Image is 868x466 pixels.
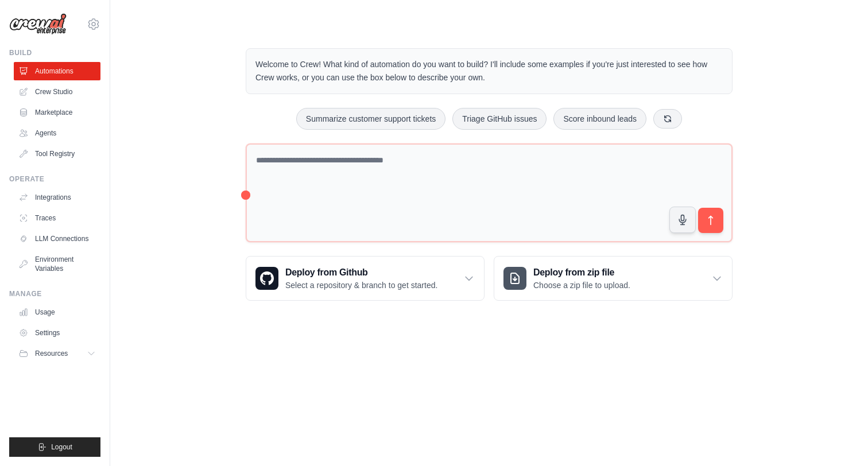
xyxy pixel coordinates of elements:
[14,103,100,122] a: Marketplace
[35,349,68,358] span: Resources
[14,250,100,278] a: Environment Variables
[296,108,445,130] button: Summarize customer support tickets
[14,124,100,142] a: Agents
[9,289,100,298] div: Manage
[51,442,72,452] span: Logout
[553,108,646,130] button: Score inbound leads
[14,83,100,101] a: Crew Studio
[14,209,100,227] a: Traces
[9,48,100,57] div: Build
[14,344,100,363] button: Resources
[9,13,67,35] img: Logo
[14,145,100,163] a: Tool Registry
[255,58,723,84] p: Welcome to Crew! What kind of automation do you want to build? I'll include some examples if you'...
[9,174,100,184] div: Operate
[14,62,100,80] a: Automations
[533,266,630,279] h3: Deploy from zip file
[285,279,437,291] p: Select a repository & branch to get started.
[14,188,100,207] a: Integrations
[14,324,100,342] a: Settings
[9,437,100,457] button: Logout
[14,230,100,248] a: LLM Connections
[452,108,547,130] button: Triage GitHub issues
[285,266,437,279] h3: Deploy from Github
[14,303,100,321] a: Usage
[533,279,630,291] p: Choose a zip file to upload.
